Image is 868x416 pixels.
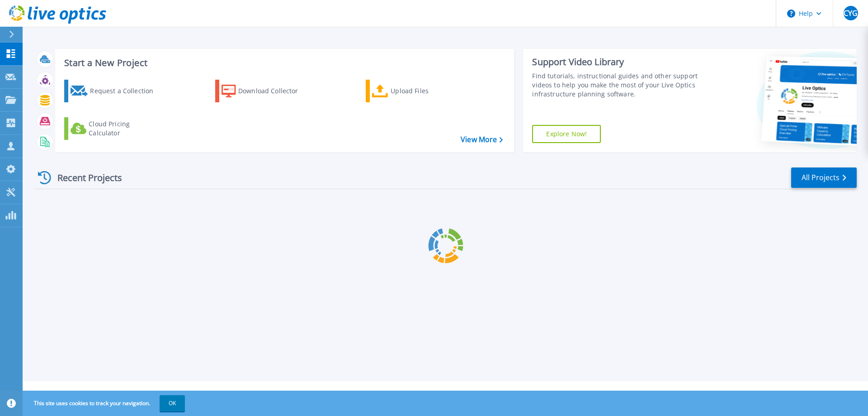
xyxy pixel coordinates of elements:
[461,135,503,144] a: View More
[366,80,467,102] a: Upload Files
[64,117,165,140] a: Cloud Pricing Calculator
[35,167,134,189] div: Recent Projects
[532,125,601,143] a: Explore Now!
[64,80,165,102] a: Request a Collection
[532,56,702,68] div: Support Video Library
[89,120,161,138] div: Cloud Pricing Calculator
[64,58,503,68] h3: Start a New Project
[791,167,857,188] a: All Projects
[532,72,702,99] div: Find tutorials, instructional guides and other support videos to help you make the most of your L...
[391,82,463,100] div: Upload Files
[238,82,311,100] div: Download Collector
[844,10,858,17] span: CYG
[160,395,185,411] button: OK
[25,395,185,411] span: This site uses cookies to track your navigation.
[215,80,316,102] a: Download Collector
[90,82,162,100] div: Request a Collection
